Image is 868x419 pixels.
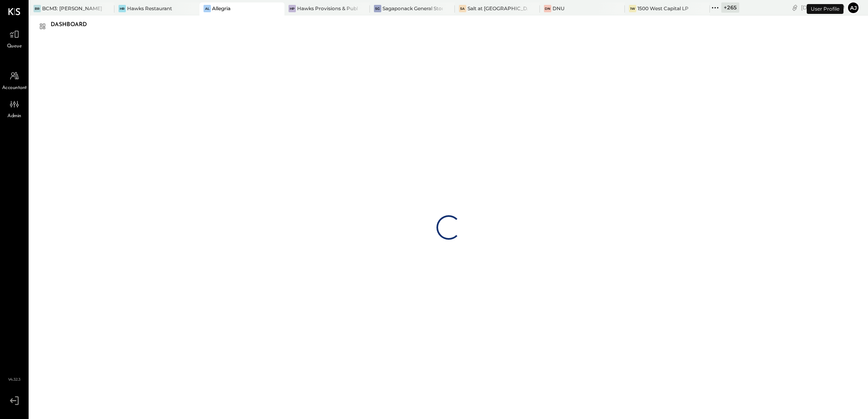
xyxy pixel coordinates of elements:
div: SG [374,5,381,12]
div: Hawks Provisions & Public House [297,5,357,12]
div: + 265 [721,2,739,13]
div: User Profile [807,4,843,14]
div: Al [204,5,211,12]
div: HP [289,5,296,12]
a: Admin [0,96,28,120]
div: BCM3: [PERSON_NAME] Westside Grill [42,5,102,12]
div: DNU [553,5,564,12]
span: Accountant [2,85,27,92]
div: 1W [629,5,636,12]
div: Sagaponack General Store [383,5,443,12]
div: 1500 West Capital LP [638,5,689,12]
div: Salt at [GEOGRAPHIC_DATA] [468,5,528,12]
span: Queue [7,43,22,50]
span: Admin [7,113,21,120]
div: HR [119,5,126,12]
div: Allegria [212,5,230,12]
button: Aj [847,1,860,14]
div: BR [34,5,41,12]
div: DN [544,5,551,12]
a: Accountant [0,68,28,92]
a: Queue [0,27,28,50]
div: Hawks Restaurant [127,5,172,12]
div: [DATE] [801,4,845,11]
div: Dashboard [51,18,95,31]
div: copy link [791,3,799,12]
div: Sa [459,5,466,12]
